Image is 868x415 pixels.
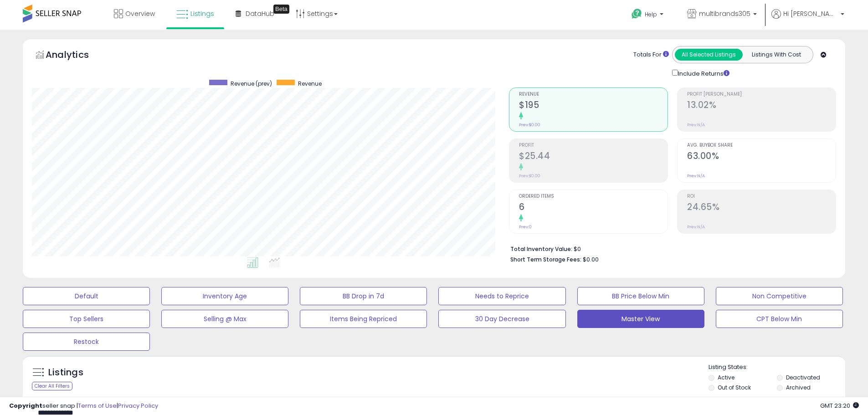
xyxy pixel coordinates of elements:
[675,49,743,61] button: All Selected Listings
[9,402,158,410] div: seller snap | |
[687,173,705,179] small: Prev: N/A
[519,143,668,148] span: Profit
[519,194,668,199] span: Ordered Items
[32,382,72,390] div: Clear All Filters
[718,374,734,381] label: Active
[46,48,107,63] h5: Analytics
[687,92,836,97] span: Profit [PERSON_NAME]
[438,310,565,328] button: 30 Day Decrease
[231,80,272,87] span: Revenue (prev)
[716,310,843,328] button: CPT Below Min
[577,310,704,328] button: Master View
[300,287,427,305] button: BB Drop in 7d
[687,143,836,148] span: Avg. Buybox Share
[23,333,150,351] button: Restock
[48,366,83,379] h5: Listings
[687,122,705,128] small: Prev: N/A
[624,1,673,30] a: Help
[510,256,581,263] b: Short Term Storage Fees:
[273,5,289,14] div: Tooltip anchor
[687,224,705,230] small: Prev: N/A
[665,68,740,78] div: Include Returns
[23,287,150,305] button: Default
[519,92,668,97] span: Revenue
[78,401,117,410] a: Terms of Use
[519,173,540,179] small: Prev: $0.00
[161,310,288,328] button: Selling @ Max
[583,255,599,264] span: $0.00
[687,151,836,163] h2: 63.00%
[742,49,810,61] button: Listings With Cost
[118,401,158,410] a: Privacy Policy
[510,245,572,253] b: Total Inventory Value:
[125,9,155,18] span: Overview
[519,202,668,214] h2: 6
[510,243,829,254] li: $0
[23,310,150,328] button: Top Sellers
[716,287,843,305] button: Non Competitive
[699,9,750,18] span: multibrands305
[786,374,820,381] label: Deactivated
[190,9,214,18] span: Listings
[246,9,274,18] span: DataHub
[438,287,565,305] button: Needs to Reprice
[633,51,669,59] div: Totals For
[687,100,836,112] h2: 13.02%
[771,9,844,30] a: Hi [PERSON_NAME]
[786,384,811,391] label: Archived
[687,202,836,214] h2: 24.65%
[631,8,642,20] i: Get Help
[709,363,845,372] p: Listing States:
[820,401,859,410] span: 2025-09-17 23:20 GMT
[298,80,322,87] span: Revenue
[9,401,42,410] strong: Copyright
[687,194,836,199] span: ROI
[783,9,838,18] span: Hi [PERSON_NAME]
[161,287,288,305] button: Inventory Age
[519,151,668,163] h2: $25.44
[577,287,704,305] button: BB Price Below Min
[645,10,657,18] span: Help
[519,100,668,112] h2: $195
[519,224,532,230] small: Prev: 0
[718,384,751,391] label: Out of Stock
[519,122,540,128] small: Prev: $0.00
[300,310,427,328] button: Items Being Repriced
